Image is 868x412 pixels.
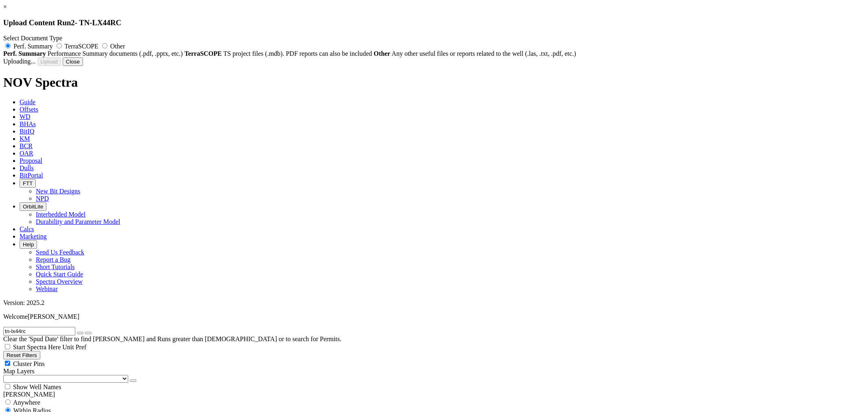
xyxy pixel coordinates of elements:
[3,391,865,398] div: [PERSON_NAME]
[36,278,83,285] a: Spectra Overview
[57,43,62,48] input: TerraSCOPE
[36,218,120,225] a: Durability and Parameter Model
[20,128,34,135] span: BitIQ
[36,285,58,292] a: Webinar
[23,204,43,210] span: OrbitLite
[392,50,576,57] span: Any other useful files or reports related to the well (.las, .txt, .pdf, etc.)
[36,271,83,278] a: Quick Start Guide
[36,195,49,202] a: NPD
[13,43,53,50] span: Perf. Summary
[20,164,34,171] span: Dulls
[36,256,70,263] a: Report a Bug
[48,50,183,57] span: Performance Summary documents (.pdf, .pptx, etc.)
[110,43,125,50] span: Other
[65,43,98,50] span: TerraSCOPE
[3,368,35,375] span: Map Layers
[3,313,865,320] p: Welcome
[36,249,84,256] a: Send Us Feedback
[20,150,33,157] span: OAR
[20,233,47,240] span: Marketing
[3,3,7,10] a: ×
[20,135,30,142] span: KM
[57,18,77,27] span: Run -
[20,113,31,120] span: WD
[13,344,61,351] span: Start Spectra Here
[20,142,33,149] span: BCR
[13,384,61,390] span: Show Well Names
[3,351,40,359] button: Reset Filters
[3,327,75,335] input: Search
[36,263,75,270] a: Short Tutorials
[3,58,36,65] span: Uploading...
[3,18,55,27] span: Upload Content
[20,99,35,105] span: Guide
[184,50,222,57] strong: TerraSCOPE
[13,360,45,367] span: Cluster Pins
[71,18,74,27] span: 2
[20,121,36,127] span: BHAs
[374,50,391,57] strong: Other
[23,180,33,186] span: FTT
[20,226,34,232] span: Calcs
[102,43,107,48] input: Other
[20,172,43,179] span: BitPortal
[37,57,61,66] button: Upload
[3,75,865,90] h1: NOV Spectra
[23,241,34,248] span: Help
[5,43,11,48] input: Perf. Summary
[36,188,80,195] a: New Bit Designs
[63,57,83,66] button: Close
[3,299,865,307] div: Version: 2025.2
[36,211,85,218] a: Interbedded Model
[20,106,38,113] span: Offsets
[13,399,40,406] span: Anywhere
[20,157,42,164] span: Proposal
[28,313,79,320] span: [PERSON_NAME]
[223,50,372,57] span: TS project files (.mdb). PDF reports can also be included
[62,344,86,351] span: Unit Pref
[3,335,341,342] span: Clear the 'Spud Date' filter to find [PERSON_NAME] and Runs greater than [DEMOGRAPHIC_DATA] or to...
[79,18,121,27] span: TN-LX44RC
[3,35,62,42] span: Select Document Type
[3,50,46,57] strong: Perf. Summary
